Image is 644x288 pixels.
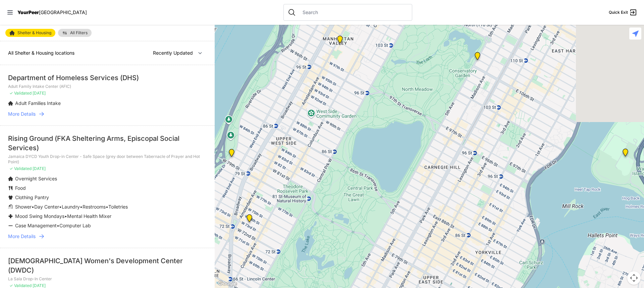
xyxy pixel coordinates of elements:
[70,31,88,35] span: All Filters
[8,50,74,56] span: All Shelter & Housing locations
[8,233,36,240] span: More Details
[336,36,344,46] div: Trinity Lutheran Church
[15,100,61,106] span: Adult Families Intake
[621,149,630,159] div: Keener Men's Shelter
[83,204,106,210] span: Restrooms
[9,91,32,96] span: ✓ Validated
[59,204,62,210] span: •
[64,213,67,219] span: •
[8,233,207,240] a: More Details
[8,276,207,282] p: La Sala Drop-In Center
[15,204,32,210] span: Shower
[8,84,207,89] p: Adult Family Intake Center (AFIC)
[609,10,628,15] span: Quick Exit
[15,194,49,200] span: Clothing Pantry
[9,166,32,171] span: ✓ Validated
[17,9,39,15] span: YourPeer
[58,29,92,37] a: All Filters
[245,214,254,225] div: Hamilton Senior Center
[33,283,46,288] span: [DATE]
[106,204,108,210] span: •
[609,8,637,16] a: Quick Exit
[8,154,207,165] p: Jamaica DYCD Youth Drop-in Center - Safe Space (grey door between Tabernacle of Prayer and Hot Po...
[57,223,59,228] span: •
[15,176,57,181] span: Overnight Services
[627,271,641,285] button: Map camera controls
[9,283,32,288] span: ✓ Validated
[32,204,34,210] span: •
[17,31,51,35] span: Shelter & Housing
[67,213,111,219] span: Mental Health Mixer
[15,223,57,228] span: Case Management
[59,223,91,228] span: Computer Lab
[33,166,46,171] span: [DATE]
[216,279,238,288] img: Google
[34,204,59,210] span: Day Center
[15,213,64,219] span: Mood Swing Mondays
[33,91,46,96] span: [DATE]
[80,204,83,210] span: •
[8,134,207,153] div: Rising Ground (FKA Sheltering Arms, Episcopal Social Services)
[8,73,207,82] div: Department of Homeless Services (DHS)
[8,256,207,275] div: [DEMOGRAPHIC_DATA] Women's Development Center (DWDC)
[227,149,236,160] div: Administrative Office, No Walk-Ins
[216,279,238,288] a: Open this area in Google Maps (opens a new window)
[5,29,55,37] a: Shelter & Housing
[39,9,87,15] span: [GEOGRAPHIC_DATA]
[62,204,80,210] span: Laundry
[15,185,26,191] span: Food
[108,204,128,210] span: Toiletries
[8,111,207,117] a: More Details
[8,111,36,117] span: More Details
[17,10,87,14] a: YourPeer[GEOGRAPHIC_DATA]
[299,9,408,16] input: Search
